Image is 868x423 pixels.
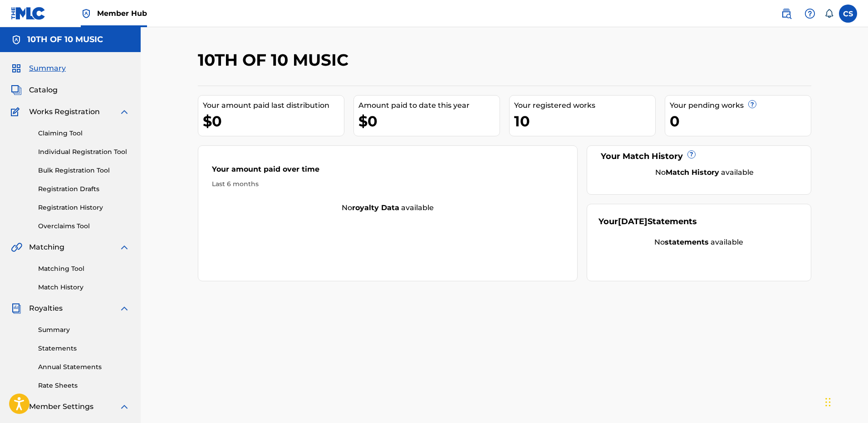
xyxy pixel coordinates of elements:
img: Catalog [11,85,22,96]
span: [DATE] [618,216,647,226]
a: Summary [38,325,130,335]
h5: 10TH OF 10 MUSIC [27,34,103,45]
img: MLC Logo [11,7,46,20]
div: Your registered works [514,100,655,111]
a: SummarySummary [11,63,66,74]
a: Rate Sheets [38,381,130,390]
div: Your Match History [598,150,799,163]
a: Public Search [777,5,795,23]
div: $0 [203,111,344,131]
img: expand [119,303,130,314]
img: Top Rightsholder [81,8,92,19]
div: No available [610,167,799,178]
img: expand [119,401,130,412]
div: $0 [358,111,500,131]
span: Royalties [29,303,63,314]
img: search [781,8,792,19]
a: Matching Tool [38,264,130,274]
div: Your amount paid last distribution [203,100,344,111]
img: Works Registration [11,106,23,117]
span: Member Hub [97,8,147,19]
img: Royalties [11,303,22,314]
a: Statements [38,344,130,353]
img: expand [119,106,130,117]
a: CatalogCatalog [11,85,58,96]
div: Your Statements [598,216,697,228]
div: 0 [670,111,811,131]
a: Registration Drafts [38,184,130,194]
div: Your pending works [670,100,811,111]
a: Annual Statements [38,362,130,372]
div: Last 6 months [212,179,564,189]
div: 10 [514,111,655,131]
span: Summary [29,63,66,74]
img: Matching [11,242,22,253]
a: Individual Registration Tool [38,147,130,157]
div: User Menu [839,5,857,23]
div: No available [598,237,799,248]
span: Member Settings [29,401,93,412]
a: Registration History [38,203,130,212]
span: Catalog [29,85,58,96]
a: Overclaims Tool [38,221,130,231]
span: ? [749,101,756,108]
a: Match History [38,283,130,292]
strong: Match History [666,168,719,177]
iframe: Chat Widget [823,380,868,423]
span: ? [688,151,695,158]
iframe: Resource Center [843,280,868,353]
span: Matching [29,242,64,253]
div: No available [198,202,578,213]
h2: 10TH OF 10 MUSIC [198,50,353,70]
div: Drag [825,389,831,416]
img: help [804,8,815,19]
div: Notifications [824,9,834,18]
div: Help [801,5,819,23]
span: Works Registration [29,106,100,117]
div: Your amount paid over time [212,164,564,179]
strong: statements [665,238,709,246]
div: Amount paid to date this year [358,100,500,111]
a: Bulk Registration Tool [38,166,130,175]
img: Accounts [11,34,22,45]
a: Claiming Tool [38,129,130,138]
img: Summary [11,63,22,74]
strong: royalty data [352,203,399,212]
img: expand [119,242,130,253]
